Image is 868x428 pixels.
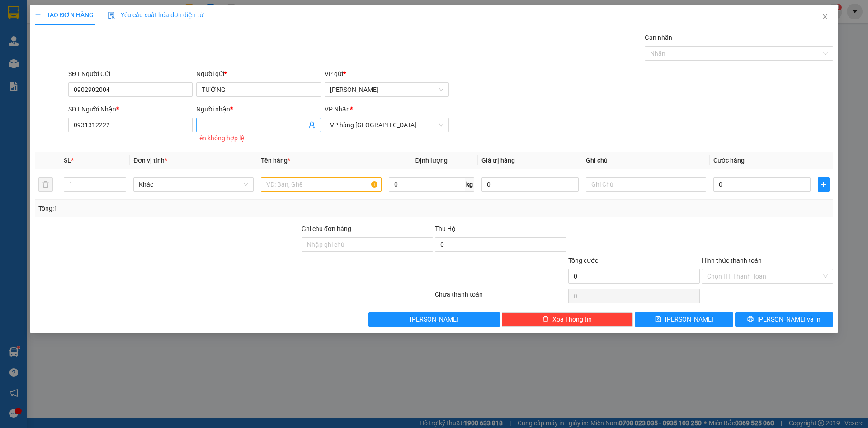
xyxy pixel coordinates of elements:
[635,312,733,327] button: save[PERSON_NAME]
[542,316,549,323] span: delete
[86,8,178,29] div: VP hàng [GEOGRAPHIC_DATA]
[552,314,592,324] span: Xóa Thông tin
[38,203,335,213] div: Tổng: 1
[330,118,443,132] span: VP hàng Nha Trang
[747,316,754,323] span: printer
[325,106,350,113] span: VP Nhận
[302,225,351,232] label: Ghi chú đơn hàng
[702,257,762,264] label: Hình thức thanh toán
[435,225,456,232] span: Thu Hộ
[7,58,81,69] div: 350.000
[735,312,833,327] button: printer[PERSON_NAME] và In
[35,11,94,19] span: TẠO ĐƠN HÀNG
[8,39,80,52] div: 0364181517
[410,314,458,324] span: [PERSON_NAME]
[7,59,34,69] span: Đã thu :
[821,13,829,20] span: close
[655,316,661,323] span: save
[502,312,633,327] button: deleteXóa Thông tin
[35,12,41,18] span: plus
[38,177,53,192] button: delete
[434,289,567,305] div: Chưa thanh toán
[108,11,203,19] span: Yêu cầu xuất hóa đơn điện tử
[86,29,178,40] div: ĐIỆP
[465,177,474,192] span: kg
[582,152,710,169] th: Ghi chú
[8,28,80,39] div: HỔ
[133,157,167,164] span: Đơn vị tính
[261,177,381,192] input: VD: Bàn, Ghế
[481,157,515,164] span: Giá trị hàng
[586,177,706,192] input: Ghi Chú
[415,157,448,164] span: Định lượng
[139,178,248,191] span: Khác
[8,8,80,28] div: [PERSON_NAME]
[368,312,500,327] button: [PERSON_NAME]
[665,314,713,324] span: [PERSON_NAME]
[818,177,830,192] button: plus
[713,157,745,164] span: Cước hàng
[86,40,178,53] div: 0364181517
[481,177,579,192] input: 0
[325,69,449,79] div: VP gửi
[86,9,108,18] span: Nhận:
[196,104,321,114] div: Người nhận
[68,104,193,114] div: SĐT Người Nhận
[302,237,433,252] input: Ghi chú đơn hàng
[108,12,115,19] img: icon
[261,157,290,164] span: Tên hàng
[757,314,821,324] span: [PERSON_NAME] và In
[64,157,71,164] span: SL
[568,257,598,264] span: Tổng cước
[308,121,316,129] span: user-add
[196,133,321,144] div: Tên không hợp lệ
[812,5,838,30] button: Close
[196,69,321,79] div: Người gửi
[330,83,443,96] span: Phạm Ngũ Lão
[645,34,672,41] label: Gán nhãn
[8,8,22,17] span: Gửi:
[68,69,193,79] div: SĐT Người Gửi
[818,181,829,188] span: plus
